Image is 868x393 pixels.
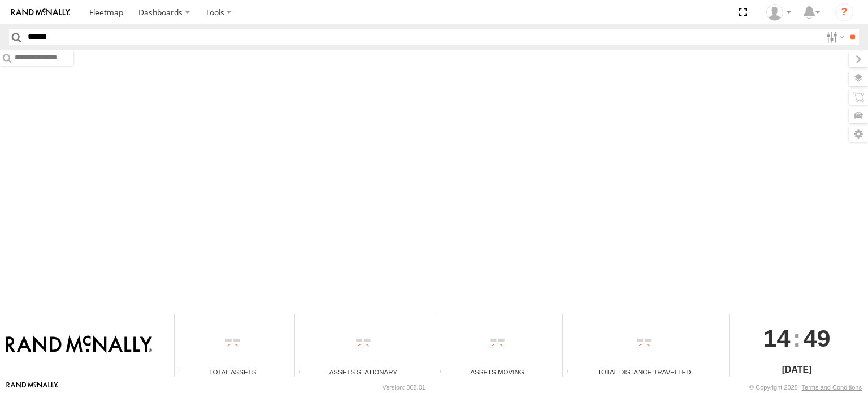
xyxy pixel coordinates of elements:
[6,382,58,393] a: Visit our Website
[749,384,862,391] div: © Copyright 2025 -
[802,384,862,391] a: Terms and Conditions
[730,314,863,362] div: :
[436,368,453,377] div: Total number of assets current in transit.
[11,8,70,16] img: rand-logo.svg
[762,4,795,21] div: Jose Goitia
[804,314,831,362] span: 49
[835,3,853,21] i: ?
[822,29,846,45] label: Search Filter Options
[563,368,580,377] div: Total distance travelled by all assets within specified date range and applied filters
[6,335,152,355] img: Rand McNally
[849,126,868,142] label: Map Settings
[175,368,192,377] div: Total number of Enabled Assets
[436,367,559,377] div: Assets Moving
[295,368,312,377] div: Total number of assets current stationary.
[730,363,863,377] div: [DATE]
[763,314,791,362] span: 14
[175,367,290,377] div: Total Assets
[563,367,725,377] div: Total Distance Travelled
[383,384,426,391] div: Version: 308.01
[295,367,431,377] div: Assets Stationary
